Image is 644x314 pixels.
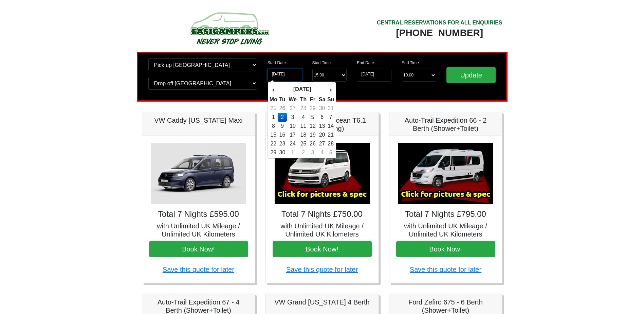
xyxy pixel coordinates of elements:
[298,95,308,104] th: Th
[149,116,248,124] h5: VW Caddy [US_STATE] Maxi
[287,139,298,148] td: 24
[398,143,493,204] img: Auto-Trail Expedition 66 - 2 Berth (Shower+Toilet)
[298,122,308,130] td: 11
[268,60,286,66] label: Start Date
[357,69,391,82] input: Return Date
[446,67,496,83] input: Update
[327,139,334,148] td: 28
[377,19,502,27] div: CENTRAL RESERVATIONS FOR ALL ENQUIRIES
[308,148,317,157] td: 3
[317,148,327,157] td: 4
[317,113,327,122] td: 6
[287,122,298,130] td: 10
[269,84,278,95] th: ‹
[269,113,278,122] td: 1
[287,104,298,113] td: 27
[308,113,317,122] td: 5
[308,139,317,148] td: 26
[317,104,327,113] td: 30
[149,241,248,257] button: Book Now!
[278,139,287,148] td: 23
[287,113,298,122] td: 3
[327,148,334,157] td: 5
[396,209,495,219] h4: Total 7 Nights £795.00
[298,130,308,139] td: 18
[165,10,294,47] img: campers-checkout-logo.png
[278,148,287,157] td: 30
[402,60,419,66] label: End Time
[269,130,278,139] td: 15
[308,104,317,113] td: 29
[287,148,298,157] td: 1
[149,209,248,219] h4: Total 7 Nights £595.00
[269,139,278,148] td: 22
[317,139,327,148] td: 27
[298,104,308,113] td: 28
[273,298,372,306] h5: VW Grand [US_STATE] 4 Berth
[308,95,317,104] th: Fr
[273,222,372,238] h5: with Unlimited UK Mileage / Unlimited UK Kilometers
[308,130,317,139] td: 19
[298,148,308,157] td: 2
[273,241,372,257] button: Book Now!
[269,148,278,157] td: 29
[327,113,334,122] td: 7
[327,84,334,95] th: ›
[269,104,278,113] td: 25
[151,143,246,204] img: VW Caddy California Maxi
[396,241,495,257] button: Book Now!
[278,84,327,95] th: [DATE]
[287,95,298,104] th: We
[273,209,372,219] h4: Total 7 Nights £750.00
[357,60,374,66] label: End Date
[278,113,287,122] td: 2
[396,116,495,133] h5: Auto-Trail Expedition 66 - 2 Berth (Shower+Toilet)
[327,122,334,130] td: 14
[317,122,327,130] td: 13
[278,130,287,139] td: 16
[268,69,302,82] input: Start Date
[163,266,234,273] a: Save this quote for later
[312,60,331,66] label: Start Time
[410,266,481,273] a: Save this quote for later
[287,130,298,139] td: 17
[278,104,287,113] td: 26
[327,130,334,139] td: 21
[298,113,308,122] td: 4
[327,104,334,113] td: 31
[317,95,327,104] th: Sa
[278,95,287,104] th: Tu
[327,95,334,104] th: Su
[298,139,308,148] td: 25
[269,95,278,104] th: Mo
[278,122,287,130] td: 9
[286,266,358,273] a: Save this quote for later
[149,222,248,238] h5: with Unlimited UK Mileage / Unlimited UK Kilometers
[317,130,327,139] td: 20
[269,122,278,130] td: 8
[275,143,370,204] img: VW California Ocean T6.1 (Auto, Awning)
[377,27,502,39] div: [PHONE_NUMBER]
[396,222,495,238] h5: with Unlimited UK Mileage / Unlimited UK Kilometers
[308,122,317,130] td: 12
